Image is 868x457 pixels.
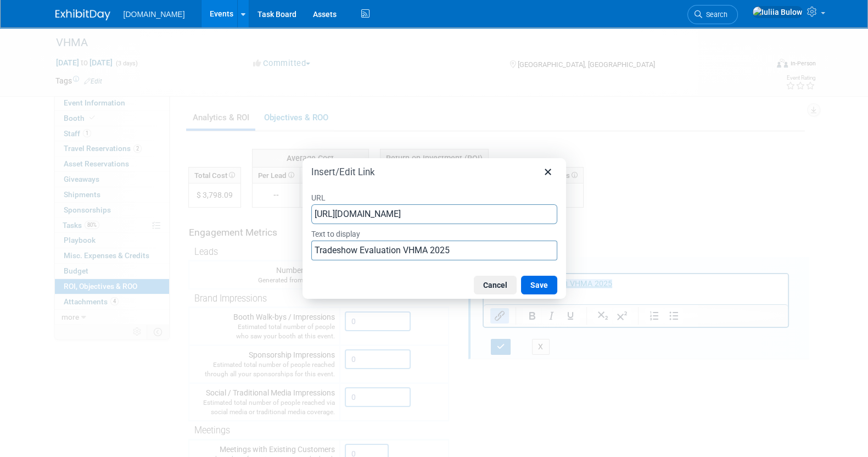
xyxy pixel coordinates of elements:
button: Cancel [474,276,517,294]
label: URL [311,190,557,204]
span: Search [702,10,727,19]
a: Search [687,5,738,24]
button: Close [539,163,557,181]
label: Text to display [311,226,557,241]
a: Tradeshow Evaluation VHMA 2025 [7,5,128,14]
img: ExhibitDay [55,9,110,20]
span: [DOMAIN_NAME] [124,10,185,19]
button: Save [521,276,557,294]
img: Iuliia Bulow [752,6,803,18]
body: Rich Text Area. Press ALT-0 for help. [6,4,299,15]
h1: Insert/Edit Link [311,166,375,178]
